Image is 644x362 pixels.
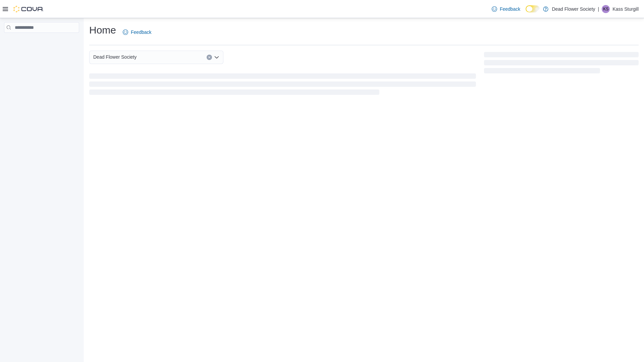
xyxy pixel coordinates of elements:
a: Feedback [120,25,154,39]
nav: Complex example [4,34,79,50]
span: Dead Flower Society [93,53,137,61]
h1: Home [89,23,116,37]
button: Clear input [207,55,212,60]
span: Loading [484,53,639,75]
p: | [598,5,599,13]
span: Feedback [500,6,520,12]
span: Feedback [131,29,151,36]
p: Kass Sturgill [612,5,639,13]
p: Dead Flower Society [552,5,595,13]
a: Feedback [489,2,523,16]
input: Dark Mode [526,5,540,12]
img: Cova [13,6,44,12]
span: Loading [89,75,476,96]
button: Open list of options [214,55,219,60]
span: Dark Mode [526,12,526,13]
span: KS [603,5,608,13]
div: Kass Sturgill [602,5,610,13]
